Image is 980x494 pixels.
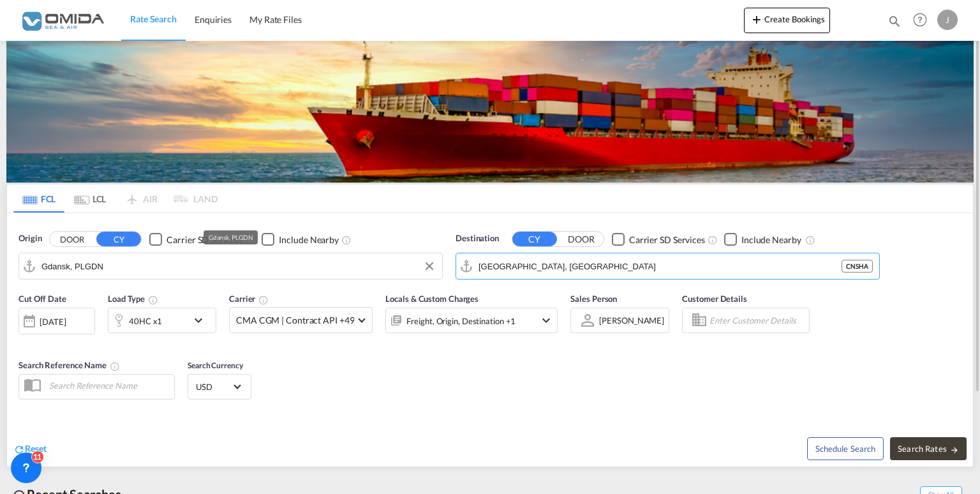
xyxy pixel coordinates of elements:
div: Freight Origin Destination Factory Stuffing [406,312,516,330]
button: Search Ratesicon-arrow-right [890,437,967,460]
input: Search by Port [479,257,842,276]
div: 40HC x1icon-chevron-down [108,308,216,333]
md-select: Sales Person: Julia Rakowska [598,311,665,330]
button: icon-plus 400-fgCreate Bookings [744,8,830,33]
span: Customer Details [682,294,746,304]
span: Locals & Custom Charges [385,294,479,304]
div: [PERSON_NAME] [599,315,664,326]
span: My Rate Files [249,14,302,25]
md-icon: icon-magnify [887,14,902,28]
span: USD [196,381,232,393]
md-input-container: Gdansk, PLGDN [19,253,442,279]
div: Help [909,9,937,32]
button: DOOR [50,232,94,247]
button: DOOR [559,232,604,247]
img: 459c566038e111ed959c4fc4f0a4b274.png [19,6,105,34]
md-pagination-wrapper: Use the left and right arrow keys to navigate between tabs [13,184,218,213]
md-select: Select Currency: $ USDUnited States Dollar [195,377,244,396]
span: Destination [456,232,499,245]
md-checkbox: Checkbox No Ink [724,232,801,246]
md-datepicker: Select [19,333,28,350]
md-icon: icon-chevron-down [538,313,554,328]
div: Carrier SD Services [629,234,705,246]
span: Load Type [108,294,158,304]
span: Help [909,9,931,31]
md-icon: icon-plus 400-fg [749,11,764,27]
md-icon: icon-refresh [13,444,25,455]
md-icon: icon-arrow-right [950,445,959,454]
span: Sales Person [570,294,617,304]
button: Clear Input [420,257,439,276]
div: J [937,10,958,30]
button: CY [96,232,141,246]
input: Search by Port [41,257,436,276]
div: Include Nearby [741,234,801,246]
md-checkbox: Checkbox No Ink [149,232,242,246]
div: Freight Origin Destination Factory Stuffingicon-chevron-down [385,308,558,333]
div: [DATE] [19,308,95,334]
md-tab-item: LCL [64,184,115,213]
img: LCL+%26+FCL+BACKGROUND.png [6,41,974,183]
span: Reset [25,443,47,454]
span: Origin [19,232,41,245]
md-icon: Unchecked: Ignores neighbouring ports when fetching rates.Checked : Includes neighbouring ports w... [341,235,352,245]
span: CMA CGM | Contract API +49 [236,314,354,327]
md-icon: Unchecked: Ignores neighbouring ports when fetching rates.Checked : Includes neighbouring ports w... [805,235,815,245]
span: Search Rates [898,444,959,454]
span: Cut Off Date [19,294,66,304]
div: icon-magnify [887,14,902,33]
div: Carrier SD Services [167,234,242,246]
md-checkbox: Checkbox No Ink [612,232,705,246]
input: Search Reference Name [43,376,174,395]
div: icon-refreshReset [13,442,47,456]
span: Enquiries [195,14,232,25]
div: Gdansk, PLGDN [209,230,253,244]
div: [DATE] [40,316,66,327]
md-icon: icon-information-outline [148,295,158,305]
md-icon: The selected Trucker/Carrierwill be displayed in the rate results If the rates are from another f... [258,295,269,305]
button: CY [512,232,557,246]
md-icon: icon-chevron-down [191,313,212,328]
div: 40HC x1 [129,312,162,330]
button: Note: By default Schedule search will only considerorigin ports, destination ports and cut off da... [807,437,884,460]
span: Search Currency [188,361,243,370]
span: Rate Search [130,13,177,24]
span: Carrier [229,294,269,304]
input: Enter Customer Details [709,311,805,330]
div: Origin DOOR CY Checkbox No InkUnchecked: Search for CY (Container Yard) services for all selected... [7,213,973,466]
md-tab-item: FCL [13,184,64,213]
md-input-container: Shanghai, CNSHA [456,253,879,279]
div: Include Nearby [279,234,339,246]
md-icon: Your search will be saved by the below given name [110,361,120,371]
span: Search Reference Name [19,360,120,370]
md-icon: Unchecked: Search for CY (Container Yard) services for all selected carriers.Checked : Search for... [708,235,718,245]
md-checkbox: Checkbox No Ink [262,232,339,246]
div: CNSHA [842,260,873,273]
